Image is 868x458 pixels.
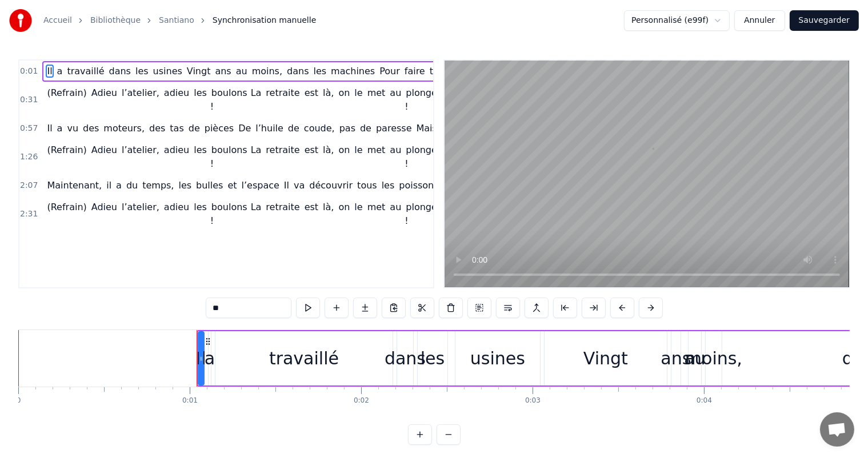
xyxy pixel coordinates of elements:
span: temps, [141,179,175,192]
div: a [205,345,215,371]
div: 0 [17,396,21,405]
span: des [148,122,166,135]
span: le [353,86,363,99]
span: coude, [303,122,336,135]
div: ans [661,345,691,371]
span: 1:26 [20,151,38,163]
span: pas [338,122,357,135]
span: de [287,122,301,135]
span: va [293,179,306,192]
span: Adieu [90,200,118,214]
span: Vingt [186,65,212,78]
a: Accueil [43,15,72,26]
span: adieu [163,86,190,99]
div: travaillé [269,345,339,371]
span: (Refrain) [46,200,87,214]
nav: breadcrumb [43,15,316,26]
span: pièces [203,122,235,135]
span: au [235,65,249,78]
span: vu [66,122,79,135]
span: l’atelier, [121,86,161,99]
div: 0:02 [354,396,369,405]
span: tas [169,122,185,135]
span: de [187,122,201,135]
span: moins, [251,65,283,78]
span: les [134,65,150,78]
span: 0:01 [20,66,38,77]
span: l’espace [241,179,281,192]
span: dans [108,65,132,78]
span: poissons [398,179,439,192]
span: au [389,200,402,214]
span: les [178,179,193,192]
div: Vingt [583,345,628,371]
span: plongeon ! [405,143,448,170]
span: le [353,143,363,156]
div: 0:04 [697,396,712,405]
span: retraite [265,200,301,214]
span: faire [403,65,426,78]
span: les [193,143,208,156]
span: boulons ! [210,200,247,227]
span: là, [322,143,335,156]
span: boulons ! [210,86,247,113]
span: le [353,200,363,214]
div: usines [470,345,525,371]
span: dans [286,65,310,78]
div: dans [385,345,426,371]
div: moins, [685,345,742,371]
span: là, [322,86,335,99]
span: on [338,200,351,214]
span: La [250,86,263,99]
span: a [115,179,123,192]
span: (Refrain) [46,86,87,99]
span: Mais [415,122,438,135]
span: Il [46,122,53,135]
span: Adieu [90,143,118,156]
span: des [82,122,100,135]
span: Il [283,179,290,192]
span: plongeon ! [405,86,448,113]
span: a [56,122,64,135]
span: bulles [195,179,224,192]
span: met [366,86,387,99]
span: boulons ! [210,143,247,170]
span: 0:57 [20,123,38,134]
span: là, [322,200,335,214]
span: met [366,200,387,214]
button: Annuler [734,10,785,31]
span: machines [330,65,376,78]
span: au [389,86,402,99]
span: Pour [378,65,401,78]
span: du [125,179,139,192]
span: retraite [265,86,301,99]
span: paresse [375,122,413,135]
a: Santiano [159,15,194,26]
a: Bibliothèque [90,15,141,26]
span: Adieu [90,86,118,99]
span: de [359,122,373,135]
span: les [313,65,328,78]
span: plongeon ! [405,200,448,227]
span: Il [46,65,53,78]
div: les [421,345,445,371]
span: on [338,86,351,99]
span: tourner [429,65,465,78]
span: ans [214,65,232,78]
div: 0:03 [525,396,541,405]
span: 2:31 [20,208,38,220]
span: est [303,143,319,156]
div: Ouvrir le chat [820,412,854,447]
span: les [381,179,396,192]
span: les [193,86,208,99]
span: retraite [265,143,301,156]
span: on [338,143,351,156]
span: (Refrain) [46,143,87,156]
span: 0:31 [20,94,38,106]
div: 0:01 [182,396,198,405]
span: il [105,179,113,192]
span: travaillé [66,65,105,78]
div: au [684,345,705,371]
span: a [56,65,64,78]
span: adieu [163,200,190,214]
